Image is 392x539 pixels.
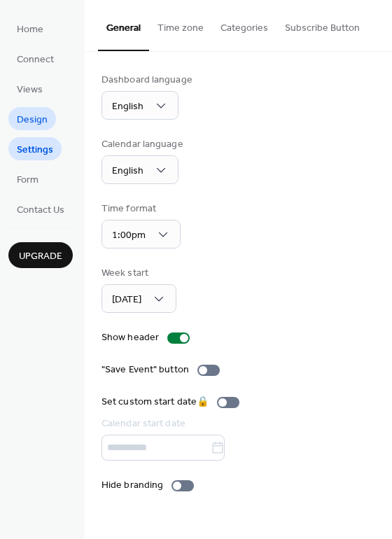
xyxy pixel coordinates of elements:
[112,290,141,309] span: [DATE]
[8,107,56,130] a: Design
[112,97,143,116] span: English
[8,47,62,70] a: Connect
[8,197,73,220] a: Contact Us
[17,52,54,67] span: Connect
[101,478,163,493] div: Hide branding
[112,226,146,245] span: 1:00pm
[17,173,38,188] span: Form
[17,143,53,157] span: Settings
[17,203,64,218] span: Contact Us
[8,17,52,40] a: Home
[8,137,62,160] a: Settings
[17,22,43,37] span: Home
[19,249,62,264] span: Upgrade
[17,83,43,97] span: Views
[101,330,159,345] div: Show header
[101,202,178,216] div: Time format
[112,162,143,181] span: English
[8,77,51,100] a: Views
[101,363,189,377] div: "Save Event" button
[101,266,174,281] div: Week start
[101,73,192,87] div: Dashboard language
[8,167,47,190] a: Form
[8,242,73,268] button: Upgrade
[17,113,48,127] span: Design
[101,137,183,152] div: Calendar language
